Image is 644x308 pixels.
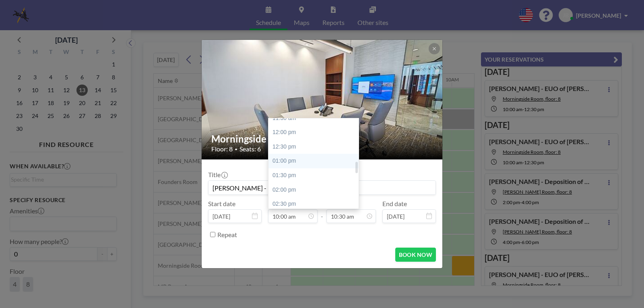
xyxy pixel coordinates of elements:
div: 02:00 pm [268,183,363,197]
div: 11:30 am [268,111,363,126]
img: 537.jpg [202,9,443,190]
h2: Morningside Room [211,133,433,145]
span: • [235,146,237,152]
label: Repeat [217,231,237,239]
div: 02:30 pm [268,197,363,211]
label: Start date [208,200,235,208]
div: 12:30 pm [268,140,363,154]
span: Floor: 8 [211,145,233,153]
label: Title [208,171,227,179]
input: Joanne's reservation [208,181,436,194]
span: - [321,203,323,220]
label: End date [382,200,407,208]
div: 01:30 pm [268,168,363,183]
span: Seats: 6 [239,145,261,153]
button: BOOK NOW [395,248,436,262]
div: 12:00 pm [268,125,363,140]
div: 01:00 pm [268,154,363,168]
